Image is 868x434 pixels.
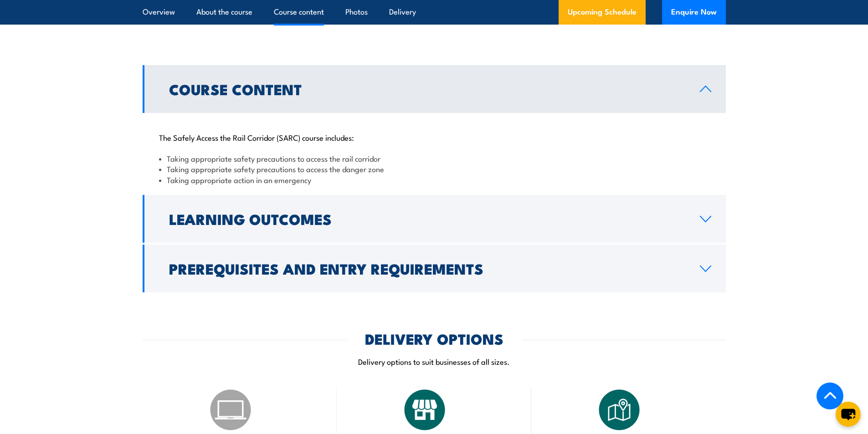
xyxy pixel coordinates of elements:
h2: Prerequisites and Entry Requirements [169,262,685,275]
h2: Course Content [169,82,685,95]
button: chat-button [836,402,861,427]
a: Learning Outcomes [143,195,726,243]
li: Taking appropriate safety precautions to access the danger zone [159,163,709,174]
h2: DELIVERY OPTIONS [365,332,503,345]
p: The Safely Access the Rail Corridor (SARC) course includes: [159,133,709,142]
a: Course Content [143,65,726,113]
a: Prerequisites and Entry Requirements [143,245,726,292]
li: Taking appropriate safety precautions to access the rail corridor [159,153,709,163]
h2: Learning Outcomes [169,212,685,225]
li: Taking appropriate action in an emergency [159,174,709,185]
p: Delivery options to suit businesses of all sizes. [143,356,726,367]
